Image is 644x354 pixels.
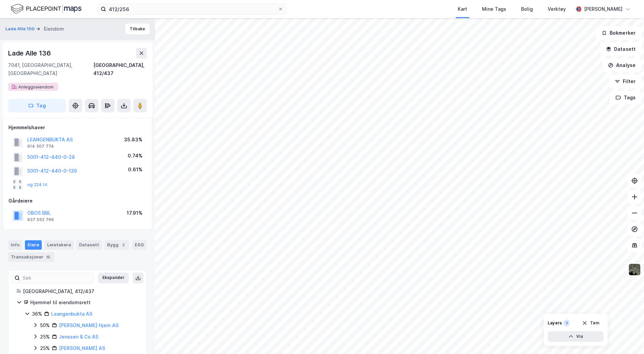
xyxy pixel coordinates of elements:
div: Lade Alle 136 [8,48,52,59]
div: Layers [548,320,562,326]
button: Tag [8,99,66,112]
a: Jenssen & Co AS [59,334,98,340]
a: [PERSON_NAME] Hjem AS [59,322,119,328]
button: Lade Alle 100 [5,26,36,32]
input: Søk [20,273,94,283]
img: 9k= [628,263,641,276]
div: 0.61% [128,166,142,174]
div: ESG [132,240,147,250]
div: 36% [32,310,42,318]
div: Kart [458,5,467,13]
div: Gårdeiere [8,197,147,205]
div: 0.74% [128,152,142,160]
div: 1 [563,320,570,326]
div: Leietakere [44,240,74,250]
button: Analyse [602,59,641,72]
div: Eiendom [44,25,64,33]
div: 35.83% [124,136,142,144]
button: Tilbake [125,24,150,34]
div: Datasett [76,240,102,250]
div: 15 [45,254,52,260]
div: Hjemmelshaver [8,123,147,132]
button: Bokmerker [596,26,641,40]
div: 17.91% [127,209,142,217]
div: 937 052 766 [27,217,54,222]
button: Filter [609,75,641,88]
img: logo.f888ab2527a4732fd821a326f86c7f29.svg [11,3,82,15]
button: Vis [548,331,604,342]
div: [GEOGRAPHIC_DATA], 412/437 [93,61,147,77]
div: 25% [40,333,50,341]
div: [PERSON_NAME] [584,5,622,13]
a: [PERSON_NAME] AS [59,345,105,351]
div: 2 [120,242,127,248]
iframe: Chat Widget [610,322,644,354]
button: Datasett [600,42,641,56]
div: Bygg [104,240,129,250]
div: 50% [40,321,50,329]
div: Verktøy [548,5,566,13]
div: Bolig [521,5,533,13]
div: [GEOGRAPHIC_DATA], 412/437 [23,287,138,295]
button: Tøm [578,318,604,328]
div: Eiere [25,240,42,250]
div: 914 507 774 [27,144,54,149]
div: Mine Tags [482,5,506,13]
div: Hjemmel til eiendomsrett [30,298,138,307]
button: Tags [610,91,641,104]
input: Søk på adresse, matrikkel, gårdeiere, leietakere eller personer [106,4,278,14]
button: Ekspander [98,273,129,283]
a: Leangenbukta AS [51,311,92,317]
div: Kontrollprogram for chat [610,322,644,354]
div: Transaksjoner [8,252,54,262]
div: Info [8,240,22,250]
div: 7041, [GEOGRAPHIC_DATA], [GEOGRAPHIC_DATA] [8,61,93,77]
div: 25% [40,344,50,352]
